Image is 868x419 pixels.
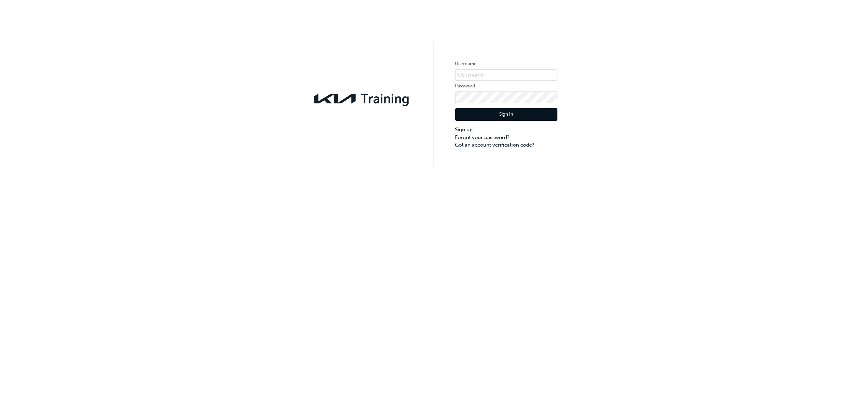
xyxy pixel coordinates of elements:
[455,69,557,81] input: Username
[455,82,557,90] label: Password
[311,89,413,108] img: kia-training
[455,141,557,149] a: Got an account verification code?
[455,108,557,121] button: Sign In
[455,60,557,68] label: Username
[455,126,557,134] a: Sign up
[455,134,557,141] a: Forgot your password?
